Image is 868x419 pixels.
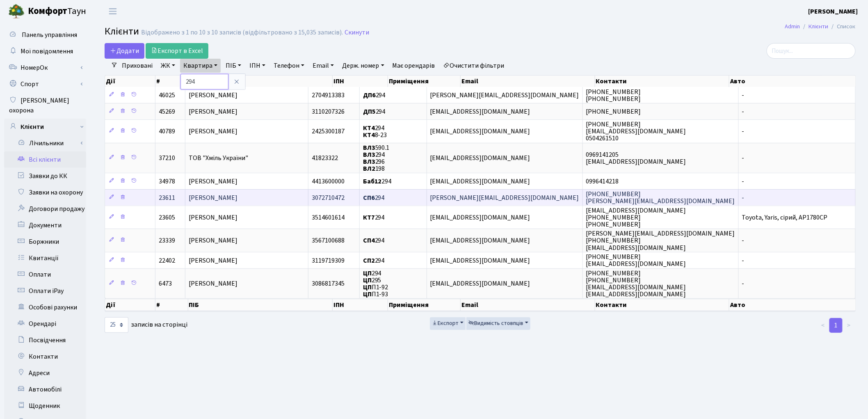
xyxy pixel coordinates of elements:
[363,236,385,245] span: 294
[105,24,139,39] span: Клієнти
[4,365,86,381] a: Адреси
[729,76,856,87] th: Авто
[430,177,530,186] span: [EMAIL_ADDRESS][DOMAIN_NAME]
[363,256,385,265] span: 294
[363,256,375,265] b: СП2
[363,276,372,285] b: ЦП
[4,381,86,398] a: Автомобілі
[809,22,829,31] a: Клієнти
[430,279,530,288] span: [EMAIL_ADDRESS][DOMAIN_NAME]
[363,236,375,245] b: СП4
[105,299,155,311] th: Дії
[105,43,144,59] a: Додати
[159,193,175,202] span: 23611
[461,76,595,87] th: Email
[586,107,641,116] span: [PHONE_NUMBER]
[363,143,375,152] b: ВЛ3
[246,59,269,73] a: ІПН
[742,153,745,163] span: -
[119,59,156,73] a: Приховані
[312,91,345,100] span: 2704913383
[159,213,175,222] span: 23605
[363,177,382,186] b: Баб12
[430,91,579,100] span: [PERSON_NAME][EMAIL_ADDRESS][DOMAIN_NAME]
[4,184,86,201] a: Заявки на охорону
[159,127,175,136] span: 40789
[595,76,730,87] th: Контакти
[105,317,128,333] select: записів на сторінці
[312,127,345,136] span: 2425300187
[829,318,843,333] a: 1
[729,299,856,311] th: Авто
[586,206,686,229] span: [EMAIL_ADDRESS][DOMAIN_NAME] [PHONE_NUMBER] [PHONE_NUMBER]
[189,91,238,100] span: [PERSON_NAME]
[4,266,86,283] a: Оплати
[363,157,375,166] b: ВЛ3
[4,43,86,60] a: Мої повідомлення
[440,59,508,73] a: Очистити фільтри
[742,236,745,245] span: -
[742,213,828,222] span: Toyota, Yaris, сірий, АР1780СР
[110,46,139,55] span: Додати
[312,177,345,186] span: 4413600000
[189,107,238,116] span: [PERSON_NAME]
[159,91,175,100] span: 46025
[28,5,67,18] b: Комфорт
[363,213,375,222] b: КТ7
[222,59,244,73] a: ПІБ
[312,193,345,202] span: 3072710472
[430,236,530,245] span: [EMAIL_ADDRESS][DOMAIN_NAME]
[345,29,369,37] a: Скинути
[4,151,86,168] a: Всі клієнти
[742,177,745,186] span: -
[363,124,387,140] span: 294 8-23
[189,153,248,163] span: ТОВ "Хміль України"
[363,213,385,222] span: 294
[829,22,856,31] li: Список
[430,317,466,330] button: Експорт
[4,168,86,184] a: Заявки до КК
[312,213,345,222] span: 3514601614
[4,92,86,119] a: [PERSON_NAME] охорона
[389,59,439,73] a: Має орендарів
[363,143,390,173] span: 590.1 294 296 198
[4,250,86,266] a: Квитанції
[159,279,172,288] span: 6473
[4,332,86,348] a: Посвідчення
[430,193,579,202] span: [PERSON_NAME][EMAIL_ADDRESS][DOMAIN_NAME]
[339,59,387,73] a: Держ. номер
[189,127,238,136] span: [PERSON_NAME]
[159,256,175,265] span: 22402
[9,135,86,151] a: Лічильники
[363,193,385,202] span: 294
[189,279,238,288] span: [PERSON_NAME]
[188,76,333,87] th: ПІБ
[363,269,388,299] span: 294 295 П1-92 П1-93
[363,177,392,186] span: 294
[363,283,372,292] b: ЦП
[363,107,376,116] b: ДП5
[105,317,187,333] label: записів на сторінці
[159,236,175,245] span: 23339
[189,213,238,222] span: [PERSON_NAME]
[586,252,686,268] span: [PHONE_NUMBER] [EMAIL_ADDRESS][DOMAIN_NAME]
[155,76,188,87] th: #
[363,91,386,100] span: 294
[4,234,86,250] a: Боржники
[312,107,345,116] span: 3110207326
[189,236,238,245] span: [PERSON_NAME]
[363,269,372,278] b: ЦП
[586,87,641,103] span: [PHONE_NUMBER] [PHONE_NUMBER]
[363,193,375,202] b: СП6
[158,59,178,73] a: ЖК
[4,316,86,332] a: Орендарі
[8,3,25,20] img: logo.png
[4,398,86,414] a: Щоденник
[363,107,386,116] span: 294
[333,76,388,87] th: ІПН
[159,177,175,186] span: 34978
[466,317,530,330] button: Видимість стовпців
[773,18,868,35] nav: breadcrumb
[363,290,372,299] b: ЦП
[22,30,77,39] span: Панель управління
